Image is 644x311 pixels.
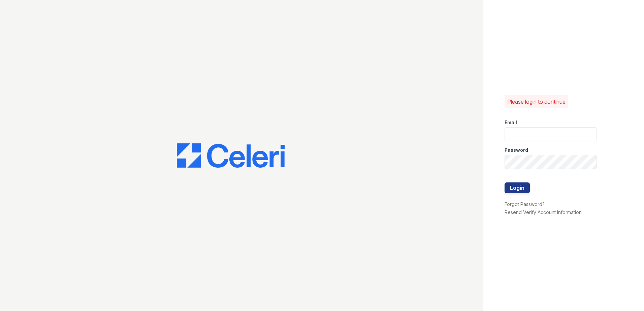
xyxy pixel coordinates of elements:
p: Please login to continue [507,98,566,106]
a: Forgot Password? [505,201,545,207]
a: Resend Verify Account Information [505,209,582,215]
label: Email [505,119,517,126]
button: Login [505,182,530,193]
label: Password [505,147,528,153]
img: CE_Logo_Blue-a8612792a0a2168367f1c8372b55b34899dd931a85d93a1a3d3e32e68fde9ad4.png [177,143,285,168]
